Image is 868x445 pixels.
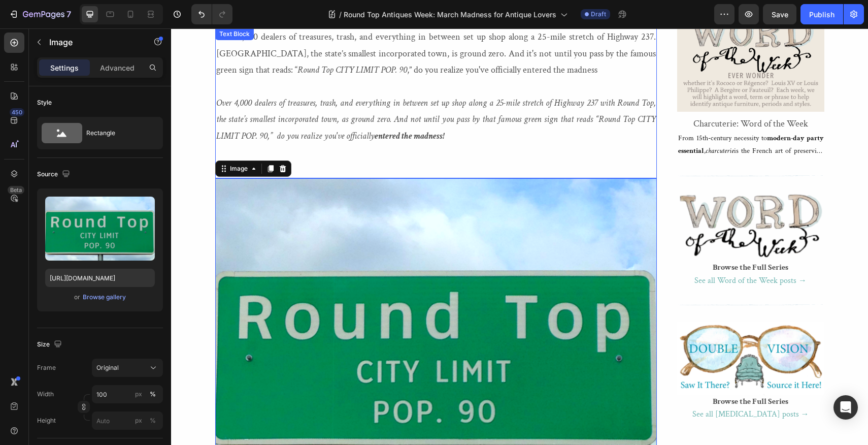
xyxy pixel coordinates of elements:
[37,98,52,107] div: Style
[57,136,79,145] div: Image
[46,1,81,10] div: Text Block
[535,118,563,127] em: charcuterie
[591,10,606,19] span: Draft
[82,292,126,302] button: Browse gallery
[506,293,653,367] img: gempages_525308358450742109-a9d52501-448c-464c-878b-c793857fdba0.png
[542,368,617,378] strong: Browse the Full Series
[809,9,834,20] div: Publish
[800,4,843,24] button: Publish
[150,390,156,399] div: %
[37,338,64,352] div: Size
[506,145,653,149] img: gempages_525308358450742109-d81c8d7d-ce6a-47ba-8cf3-bb6bcec1a8a2.png
[86,121,148,145] div: Rectangle
[45,269,155,287] input: https://example.com/image.jpg
[506,274,653,278] img: gempages_525308358450742109-d81c8d7d-ce6a-47ba-8cf3-bb6bcec1a8a2.png
[204,102,274,113] strong: entered the madness!
[49,36,136,48] p: Image
[92,385,163,403] input: px%
[507,104,652,129] p: From 15th-century necessity to , is the French art of preserving and presenting meats, cheeses, a...
[83,293,126,302] div: Browse gallery
[833,395,858,420] div: Open Intercom Messenger
[74,291,80,303] span: or
[344,9,556,20] span: Round Top Antiques Week: March Madness for Antique Lovers
[96,363,119,372] span: Original
[92,359,163,377] button: Original
[45,197,155,261] img: preview-image
[150,416,156,425] div: %
[37,363,56,372] label: Frame
[8,186,24,194] div: Beta
[37,390,54,399] label: Width
[339,9,342,20] span: /
[542,234,617,244] strong: Browse the Full Series
[147,388,159,400] button: px
[37,416,56,425] label: Height
[135,390,142,399] div: px
[37,168,72,181] div: Source
[132,415,145,427] button: %
[763,4,796,24] button: Save
[772,10,788,19] span: Save
[521,380,638,391] a: See all [MEDICAL_DATA] posts →
[507,105,652,127] strong: modern-day party essential
[506,159,653,233] img: Illustrated Word of the Week side bar banner with words only
[147,415,159,427] button: px
[4,4,76,24] button: 7
[135,416,142,425] div: px
[50,62,79,73] p: Settings
[506,293,653,367] a: Title
[66,8,71,20] p: 7
[10,108,24,116] div: 450
[506,88,653,102] a: Charcuterie: Word of the Week
[100,62,135,73] p: Advanced
[523,247,636,258] a: See all Word of the Week posts →
[171,28,868,445] iframe: Design area
[191,4,232,24] div: Undo/Redo
[132,388,145,400] button: %
[92,411,163,430] input: px%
